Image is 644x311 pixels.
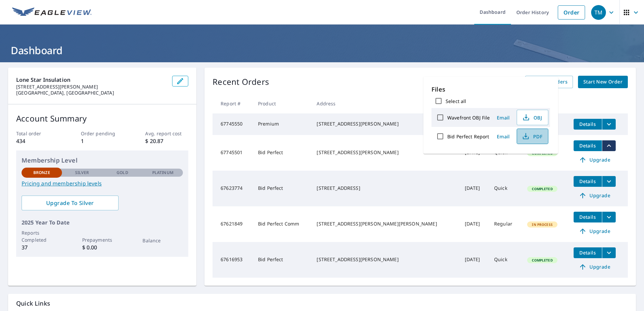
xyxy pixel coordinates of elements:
[82,243,123,251] p: $ 0.00
[574,212,602,222] button: detailsBtn-67621849
[117,170,128,176] p: Gold
[33,170,50,176] p: Bronze
[317,149,454,156] div: [STREET_ADDRESS][PERSON_NAME]
[213,76,269,88] p: Recent Orders
[528,258,556,263] span: Completed
[12,7,92,18] img: EV Logo
[213,94,253,113] th: Report #
[213,113,253,135] td: 67745550
[574,154,616,165] a: Upgrade
[447,133,489,140] label: Bid Perfect Report
[528,222,557,227] span: In Process
[213,242,253,278] td: 67616953
[521,113,543,122] span: OBJ
[574,140,602,151] button: detailsBtn-67745501
[16,90,167,96] p: [GEOGRAPHIC_DATA], [GEOGRAPHIC_DATA]
[602,247,616,258] button: filesDropdownBtn-67616953
[145,137,188,145] p: $ 20.87
[591,5,606,20] div: TM
[521,132,543,140] span: PDF
[578,156,612,164] span: Upgrade
[213,206,253,242] td: 67621849
[574,247,602,258] button: detailsBtn-67616953
[16,76,167,84] p: Lone Star Insulation
[489,171,522,206] td: Quick
[22,156,183,165] p: Membership Level
[8,43,636,57] h1: Dashboard
[489,206,522,242] td: Regular
[602,119,616,130] button: filesDropdownBtn-67745550
[253,171,311,206] td: Bid Perfect
[558,5,585,20] a: Order
[574,262,616,272] a: Upgrade
[317,256,454,263] div: [STREET_ADDRESS][PERSON_NAME]
[574,176,602,187] button: detailsBtn-67623774
[213,171,253,206] td: 67623774
[525,76,573,88] a: View All Orders
[602,176,616,187] button: filesDropdownBtn-67623774
[602,140,616,151] button: filesDropdownBtn-67745501
[142,237,183,244] p: Balance
[492,131,514,142] button: Email
[317,120,454,127] div: [STREET_ADDRESS][PERSON_NAME]
[447,114,490,121] label: Wavefront OBJ File
[578,178,598,184] span: Details
[22,229,62,243] p: Reports Completed
[578,249,598,256] span: Details
[253,242,311,278] td: Bid Perfect
[317,220,454,227] div: [STREET_ADDRESS][PERSON_NAME][PERSON_NAME]
[517,110,548,125] button: OBJ
[75,170,89,176] p: Silver
[22,243,62,251] p: 37
[492,112,514,123] button: Email
[578,263,612,271] span: Upgrade
[574,226,616,237] a: Upgrade
[528,186,556,191] span: Completed
[574,190,616,201] a: Upgrade
[213,135,253,171] td: 67745501
[253,206,311,242] td: Bid Perfect Comm
[578,121,598,127] span: Details
[578,142,598,149] span: Details
[574,119,602,130] button: detailsBtn-67745550
[431,85,550,94] p: Files
[22,196,119,210] a: Upgrade To Silver
[81,130,124,137] p: Order pending
[578,227,612,235] span: Upgrade
[22,179,183,187] a: Pricing and membership levels
[446,98,466,104] label: Select all
[82,236,123,243] p: Prepayments
[317,185,454,192] div: [STREET_ADDRESS]
[27,199,113,207] span: Upgrade To Silver
[495,114,511,121] span: Email
[459,206,489,242] td: [DATE]
[459,242,489,278] td: [DATE]
[602,212,616,222] button: filesDropdownBtn-67621849
[16,130,59,137] p: Total order
[459,171,489,206] td: [DATE]
[578,76,628,88] a: Start New Order
[16,299,628,308] p: Quick Links
[16,137,59,145] p: 434
[253,94,311,113] th: Product
[578,214,598,220] span: Details
[578,192,612,200] span: Upgrade
[16,112,188,125] p: Account Summary
[22,218,183,227] p: 2025 Year To Date
[495,133,511,140] span: Email
[81,137,124,145] p: 1
[489,242,522,278] td: Quick
[253,135,311,171] td: Bid Perfect
[583,78,622,86] span: Start New Order
[152,170,173,176] p: Platinum
[311,94,459,113] th: Address
[145,130,188,137] p: Avg. report cost
[16,84,167,90] p: [STREET_ADDRESS][PERSON_NAME]
[253,113,311,135] td: Premium
[517,129,548,144] button: PDF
